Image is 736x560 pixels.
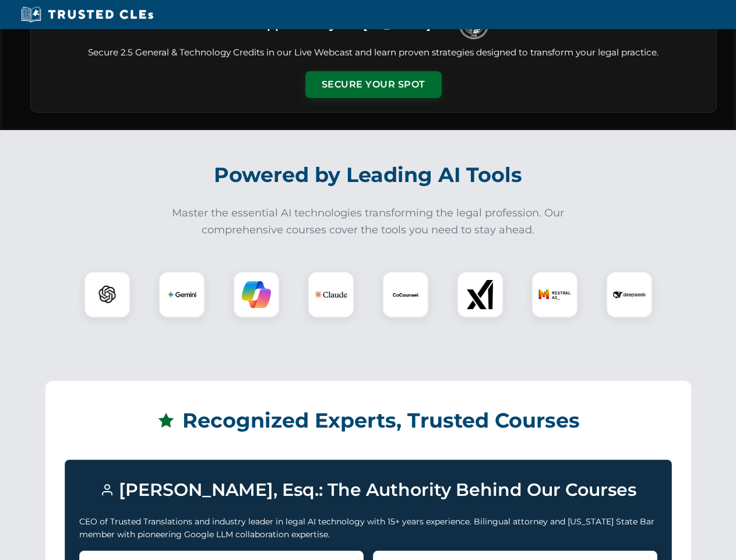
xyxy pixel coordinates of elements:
[45,155,691,195] h2: Powered by Leading AI Tools
[79,515,657,541] p: CEO of Trusted Translations and industry leader in legal AI technology with 15+ years experience....
[90,278,124,311] img: ChatGPT Logo
[17,6,157,23] img: Trusted CLEs
[45,46,702,60] p: Secure 2.5 General & Technology Credits in our Live Webcast and learn proven strategies designed ...
[308,271,354,318] div: Claude
[466,280,495,309] img: xAI Logo
[457,271,503,318] div: xAI
[613,278,646,311] img: DeepSeek Logo
[315,278,347,311] img: Claude Logo
[84,271,131,318] div: ChatGPT
[531,271,578,318] div: Mistral AI
[79,474,657,506] h3: [PERSON_NAME], Esq.: The Authority Behind Our Courses
[159,271,205,318] div: Gemini
[391,280,420,309] img: CoCounsel Logo
[242,280,271,309] img: Copilot Logo
[305,71,442,98] button: Secure Your Spot
[606,271,653,318] div: DeepSeek
[233,271,280,318] div: Copilot
[65,400,672,441] h2: Recognized Experts, Trusted Courses
[538,278,571,311] img: Mistral AI Logo
[167,280,196,309] img: Gemini Logo
[382,271,429,318] div: CoCounsel
[164,205,572,239] p: Master the essential AI technologies transforming the legal profession. Our comprehensive courses...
